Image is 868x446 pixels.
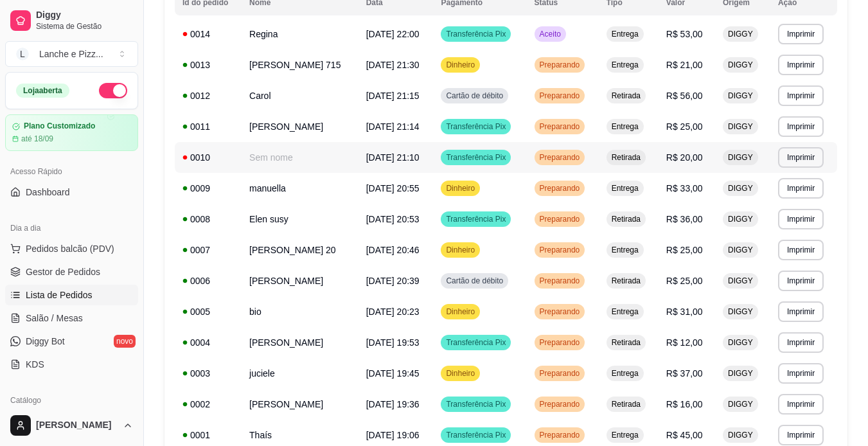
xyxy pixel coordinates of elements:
[443,368,477,379] span: Dinheiro
[666,368,703,379] span: R$ 37,00
[26,358,44,371] span: KDS
[537,368,583,379] span: Preparando
[242,173,359,204] td: manuella
[242,327,359,358] td: [PERSON_NAME]
[5,308,138,328] a: Salão / Mesas
[26,265,100,278] span: Gestor de Pedidos
[537,245,583,255] span: Preparando
[242,142,359,173] td: Sem nome
[666,307,703,317] span: R$ 31,00
[609,430,641,440] span: Entrega
[778,240,824,260] button: Imprimir
[725,29,756,39] span: DIGGY
[778,85,824,106] button: Imprimir
[609,399,643,409] span: Retirada
[366,183,420,193] span: [DATE] 20:55
[5,285,138,305] a: Lista de Pedidos
[366,307,420,317] span: [DATE] 20:23
[182,182,234,195] div: 0009
[5,390,138,411] div: Catálogo
[99,83,127,98] button: Alterar Status
[182,429,234,442] div: 0001
[609,152,643,163] span: Retirada
[366,399,420,409] span: [DATE] 19:36
[778,271,824,291] button: Imprimir
[5,114,138,151] a: Plano Customizadoaté 18/09
[182,89,234,102] div: 0012
[5,331,138,352] a: Diggy Botnovo
[725,121,756,132] span: DIGGY
[26,186,70,199] span: Dashboard
[5,218,138,238] div: Dia a dia
[609,307,641,317] span: Entrega
[537,307,583,317] span: Preparando
[725,337,756,348] span: DIGGY
[182,398,234,411] div: 0002
[666,245,703,255] span: R$ 25,00
[182,151,234,164] div: 0010
[778,332,824,353] button: Imprimir
[182,58,234,71] div: 0013
[778,116,824,137] button: Imprimir
[26,242,114,255] span: Pedidos balcão (PDV)
[182,336,234,349] div: 0004
[537,29,563,39] span: Aceito
[36,21,133,31] span: Sistema de Gestão
[443,430,508,440] span: Transferência Pix
[26,312,83,325] span: Salão / Mesas
[609,245,641,255] span: Entrega
[5,182,138,202] a: Dashboard
[366,430,420,440] span: [DATE] 19:06
[778,363,824,384] button: Imprimir
[242,204,359,235] td: Elen susy
[36,10,133,21] span: Diggy
[609,368,641,379] span: Entrega
[5,262,138,282] a: Gestor de Pedidos
[5,354,138,375] a: KDS
[366,214,420,224] span: [DATE] 20:53
[182,305,234,318] div: 0005
[666,121,703,132] span: R$ 25,00
[16,48,29,60] span: L
[725,91,756,101] span: DIGGY
[725,399,756,409] span: DIGGY
[5,5,138,36] a: DiggySistema de Gestão
[609,91,643,101] span: Retirada
[366,245,420,255] span: [DATE] 20:46
[5,410,138,441] button: [PERSON_NAME]
[537,399,583,409] span: Preparando
[725,430,756,440] span: DIGGY
[666,183,703,193] span: R$ 33,00
[24,121,95,131] article: Plano Customizado
[666,214,703,224] span: R$ 36,00
[242,80,359,111] td: Carol
[778,147,824,168] button: Imprimir
[182,28,234,40] div: 0014
[443,337,508,348] span: Transferência Pix
[609,60,641,70] span: Entrega
[182,120,234,133] div: 0011
[366,29,420,39] span: [DATE] 22:00
[666,29,703,39] span: R$ 53,00
[537,337,583,348] span: Preparando
[725,245,756,255] span: DIGGY
[666,60,703,70] span: R$ 21,00
[537,91,583,101] span: Preparando
[537,121,583,132] span: Preparando
[5,41,138,67] button: Select a team
[537,152,583,163] span: Preparando
[609,276,643,286] span: Retirada
[182,244,234,256] div: 0007
[666,276,703,286] span: R$ 25,00
[666,399,703,409] span: R$ 16,00
[443,60,477,70] span: Dinheiro
[725,152,756,163] span: DIGGY
[26,289,93,301] span: Lista de Pedidos
[666,152,703,163] span: R$ 20,00
[778,209,824,229] button: Imprimir
[666,337,703,348] span: R$ 12,00
[666,91,703,101] span: R$ 56,00
[443,214,508,224] span: Transferência Pix
[242,19,359,49] td: Regina
[609,183,641,193] span: Entrega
